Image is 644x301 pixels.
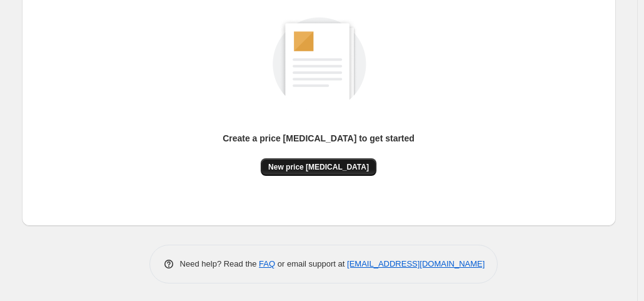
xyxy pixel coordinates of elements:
a: FAQ [259,259,275,268]
a: [EMAIL_ADDRESS][DOMAIN_NAME] [347,259,485,268]
span: Need help? Read the [180,259,259,268]
button: New price [MEDICAL_DATA] [261,158,376,176]
span: or email support at [275,259,347,268]
p: Create a price [MEDICAL_DATA] to get started [223,132,415,145]
span: New price [MEDICAL_DATA] [268,162,369,172]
